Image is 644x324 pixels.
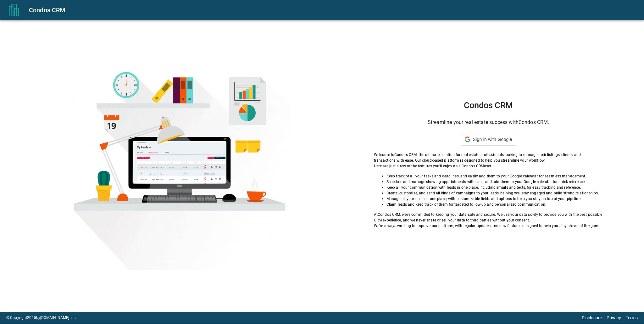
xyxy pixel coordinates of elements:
[374,212,603,223] p: At Condos CRM , we're committed to keeping your data safe and secure. We use your data solely to ...
[386,179,603,185] p: Schedule and manage showing appointments with ease, and add them to your Google calendar for quic...
[374,223,603,229] p: We're always working to improve our platform, with regular updates and new features designed to h...
[374,152,603,163] p: Welcome to Condos CRM - the ultimate solution for real estate professionals looking to manage the...
[386,173,603,179] p: Keep track of all your tasks and deadlines, and easily add them to your Google calendar for seaml...
[607,315,621,320] a: Privacy
[374,100,603,110] h1: Condos CRM
[386,202,603,207] p: Claim leads and keep track of them for targeted follow-up and personalized communication.
[461,133,516,146] div: Sign in with Google
[29,5,636,15] div: Condos CRM
[582,315,602,320] a: Disclosure
[6,315,76,321] p: © Copyright 2025 by
[374,118,603,127] h6: Streamline your real estate success with Condos CRM .
[386,196,603,202] p: Manage all your deals in one place, with customizable fields and options to help you stay on top ...
[626,315,638,320] a: Terms
[386,185,603,190] p: Keep all your communication with leads in one place, including emails and texts, for easy trackin...
[40,316,76,320] a: [DOMAIN_NAME] Inc.
[473,137,512,142] span: Sign in with Google
[386,190,603,196] p: Create, customize, and send all kinds of campaigns to your leads, helping you stay engaged and bu...
[374,163,603,169] p: Here are just a few of the features you'll enjoy as a Condos CRM user:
